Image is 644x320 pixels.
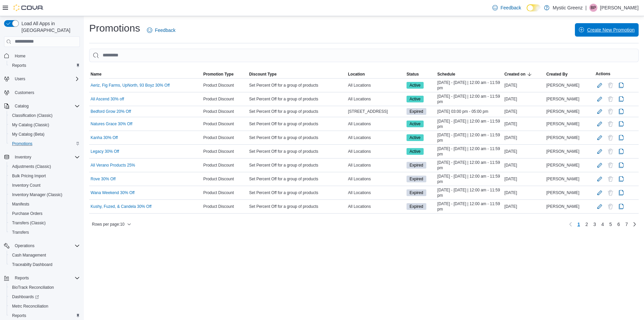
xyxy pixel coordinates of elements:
[546,204,580,209] span: [PERSON_NAME]
[12,52,28,60] a: Home
[12,89,37,97] a: Customers
[91,72,102,77] span: Name
[9,181,43,189] a: Inventory Count
[248,70,347,78] button: Discount Type
[591,219,599,230] a: Page 3 of 7
[567,220,575,228] button: Previous page
[9,200,80,208] span: Manifests
[407,189,426,196] span: Expired
[248,147,347,155] div: Set Percent Off for a group of products
[12,183,41,188] span: Inventory Count
[9,191,80,199] span: Inventory Manager (Classic)
[12,220,46,226] span: Transfers (Classic)
[609,221,612,228] span: 5
[248,107,347,116] div: Set Percent Off for a group of products
[407,96,424,102] span: Active
[348,83,371,88] span: All Locations
[9,251,49,259] a: Cash Management
[437,132,502,143] span: [DATE] - [DATE] | 12:00 am - 11:59 pm
[203,190,234,195] span: Product Discount
[348,204,371,209] span: All Locations
[9,219,80,227] span: Transfers (Classic)
[9,191,65,199] a: Inventory Manager (Classic)
[596,189,604,197] button: Edit Promotion
[7,199,83,209] button: Manifests
[600,4,639,12] p: [PERSON_NAME]
[9,210,45,218] a: Purchase Orders
[407,148,424,155] span: Active
[15,275,29,281] span: Reports
[203,204,234,209] span: Product Discount
[89,70,202,78] button: Name
[589,4,597,12] div: Billie Parrott
[203,109,234,114] span: Product Discount
[437,146,502,157] span: [DATE] - [DATE] | 12:00 am - 11:59 pm
[617,134,625,142] button: Clone Promotion
[248,120,347,128] div: Set Percent Off for a group of products
[1,241,83,250] button: Operations
[7,292,83,302] a: Dashboards
[203,149,234,154] span: Product Discount
[248,95,347,103] div: Set Percent Off for a group of products
[12,75,80,83] span: Users
[606,134,614,142] button: Delete Promotion
[12,113,53,118] span: Classification (Classic)
[348,190,371,195] span: All Locations
[625,221,628,228] span: 7
[614,219,623,230] a: Page 6 of 7
[623,219,631,230] a: Page 7 of 7
[9,130,47,138] a: My Catalog (Beta)
[617,221,620,228] span: 6
[410,108,423,115] span: Expired
[437,119,502,129] span: [DATE] - [DATE] | 12:00 am - 11:59 pm
[503,95,545,103] div: [DATE]
[606,147,614,155] button: Delete Promotion
[7,302,83,311] button: Metrc Reconciliation
[410,148,421,154] span: Active
[203,163,234,168] span: Product Discount
[7,120,83,130] button: My Catalog (Classic)
[437,187,502,198] span: [DATE] - [DATE] | 12:00 am - 11:59 pm
[437,80,502,91] span: [DATE] - [DATE] | 12:00 am - 11:59 pm
[546,135,580,140] span: [PERSON_NAME]
[1,88,83,97] button: Customers
[203,83,234,88] span: Product Discount
[437,174,502,184] span: [DATE] - [DATE] | 12:00 am - 11:59 pm
[248,175,347,183] div: Set Percent Off for a group of products
[12,285,54,290] span: BioTrack Reconciliation
[348,135,371,140] span: All Locations
[7,181,83,190] button: Inventory Count
[12,102,31,110] button: Catalog
[503,134,545,142] div: [DATE]
[617,161,625,169] button: Clone Promotion
[12,262,52,267] span: Traceabilty Dashboard
[9,200,32,208] a: Manifests
[9,140,35,148] a: Promotions
[9,163,80,171] span: Adjustments (Classic)
[405,70,436,78] button: Status
[437,201,502,212] span: [DATE] - [DATE] | 12:00 am - 11:59 pm
[248,81,347,89] div: Set Percent Off for a group of products
[12,153,80,161] span: Inventory
[7,260,83,269] button: Traceabilty Dashboard
[575,219,583,230] button: Page 1 of 7
[503,147,545,155] div: [DATE]
[248,161,347,169] div: Set Percent Off for a group of products
[606,107,614,116] button: Delete Promotion
[631,220,639,228] a: Next page
[7,61,83,70] button: Reports
[12,192,62,197] span: Inventory Manager (Classic)
[9,302,80,310] span: Metrc Reconciliation
[12,294,39,300] span: Dashboards
[9,111,55,120] a: Classification (Classic)
[606,120,614,128] button: Delete Promotion
[596,161,604,169] button: Edit Promotion
[490,1,524,14] a: Feedback
[91,190,135,195] a: Wana Weekend 30% Off
[9,312,29,320] a: Reports
[348,96,371,102] span: All Locations
[606,189,614,197] button: Delete Promotion
[89,220,134,228] button: Rows per page:10
[437,94,502,104] span: [DATE] - [DATE] | 12:00 am - 11:59 pm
